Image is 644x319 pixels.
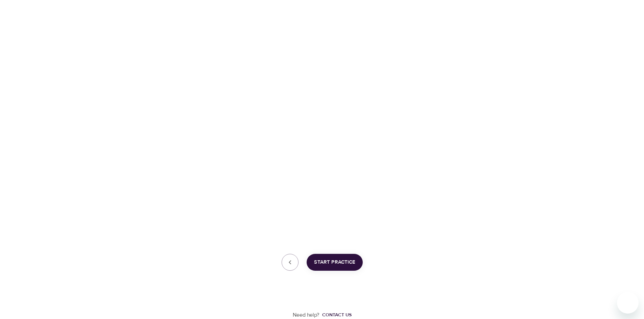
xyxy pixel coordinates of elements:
a: Contact us [319,312,352,318]
div: Contact us [322,312,352,318]
button: Start Practice [307,254,363,271]
iframe: Tlačítko pro spuštění okna posílání zpráv [617,292,639,314]
p: Need help? [293,311,319,319]
span: Start Practice [314,258,355,267]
